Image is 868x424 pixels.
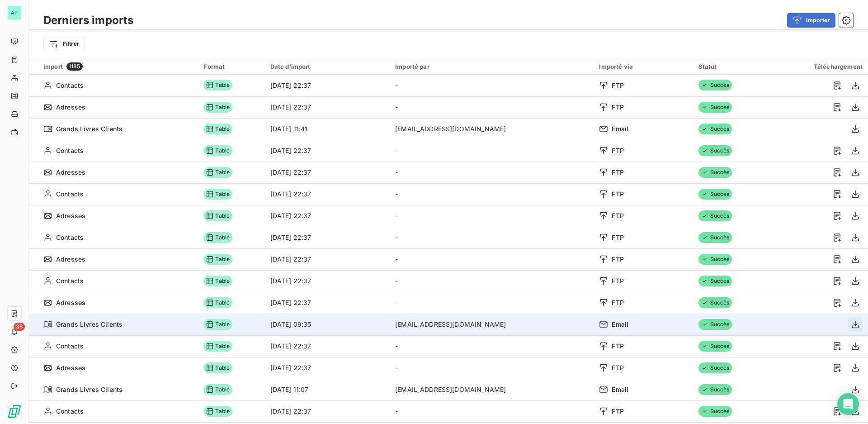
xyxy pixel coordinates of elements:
div: Open Intercom Messenger [837,393,859,415]
div: Téléchargement [773,63,863,70]
span: FTP [612,190,623,199]
td: - [390,140,594,162]
div: Format [203,63,259,70]
span: Contacts [56,342,84,351]
span: Table [203,210,232,221]
td: [DATE] 22:37 [265,248,390,270]
span: FTP [612,255,623,264]
span: Table [203,362,232,373]
span: FTP [612,298,623,307]
span: FTP [612,233,623,242]
span: Adresses [56,363,85,372]
span: Contacts [56,276,84,286]
span: Succès [698,297,732,308]
span: Table [203,384,232,395]
span: Table [203,297,232,308]
span: Table [203,145,232,156]
span: Table [203,167,232,178]
td: - [390,183,594,205]
span: Succès [698,341,732,352]
span: FTP [612,276,623,286]
span: Succès [698,210,732,221]
span: Succès [698,145,732,156]
span: Adresses [56,298,85,307]
td: [DATE] 22:37 [265,335,390,357]
td: - [390,75,594,96]
span: 1185 [66,62,83,71]
td: - [390,248,594,270]
span: Table [203,341,232,352]
span: Grands Livres Clients [56,124,123,133]
td: [DATE] 22:37 [265,183,390,205]
span: Succès [698,124,732,134]
td: - [390,292,594,314]
span: FTP [612,146,623,155]
td: - [390,400,594,422]
td: [DATE] 11:41 [265,118,390,140]
span: Table [203,124,232,134]
span: Contacts [56,146,84,155]
button: Filtrer [43,37,85,51]
td: [EMAIL_ADDRESS][DOMAIN_NAME] [390,314,594,335]
span: Contacts [56,81,84,90]
span: Succès [698,406,732,417]
span: FTP [612,363,623,372]
span: Adresses [56,103,85,112]
td: [DATE] 22:37 [265,162,390,183]
td: - [390,162,594,183]
span: Email [612,124,628,133]
span: Succès [698,102,732,113]
span: Adresses [56,211,85,220]
td: - [390,227,594,248]
td: [DATE] 09:35 [265,314,390,335]
span: Table [203,319,232,330]
div: Import [43,62,193,71]
span: Contacts [56,407,84,416]
span: Email [612,385,628,394]
td: [DATE] 22:37 [265,75,390,96]
td: [EMAIL_ADDRESS][DOMAIN_NAME] [390,118,594,140]
span: Email [612,320,628,329]
span: FTP [612,168,623,177]
span: FTP [612,342,623,351]
span: FTP [612,81,623,90]
span: FTP [612,407,623,416]
td: - [390,335,594,357]
span: Contacts [56,233,84,242]
span: FTP [612,103,623,112]
span: Succès [698,167,732,178]
span: Succès [698,189,732,200]
span: Table [203,254,232,265]
td: - [390,270,594,292]
div: Date d’import [270,63,384,70]
div: Statut [698,63,763,70]
td: - [390,205,594,227]
span: Table [203,232,232,243]
div: AP [7,5,22,20]
span: 35 [14,323,25,331]
span: Table [203,102,232,113]
span: Succès [698,232,732,243]
div: Importé par [395,63,588,70]
td: [DATE] 11:07 [265,379,390,400]
span: Succès [698,362,732,373]
span: Table [203,406,232,417]
td: [DATE] 22:37 [265,400,390,422]
td: - [390,96,594,118]
td: [DATE] 22:37 [265,357,390,379]
span: Succès [698,319,732,330]
td: [DATE] 22:37 [265,96,390,118]
img: Logo LeanPay [7,404,22,419]
span: Succès [698,254,732,265]
span: FTP [612,211,623,220]
td: [DATE] 22:37 [265,270,390,292]
span: Succès [698,384,732,395]
span: Table [203,276,232,286]
span: Table [203,189,232,200]
td: [DATE] 22:37 [265,140,390,162]
td: [DATE] 22:37 [265,292,390,314]
span: Adresses [56,168,85,177]
span: Succès [698,276,732,286]
span: Table [203,80,232,91]
h3: Derniers imports [43,12,133,29]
